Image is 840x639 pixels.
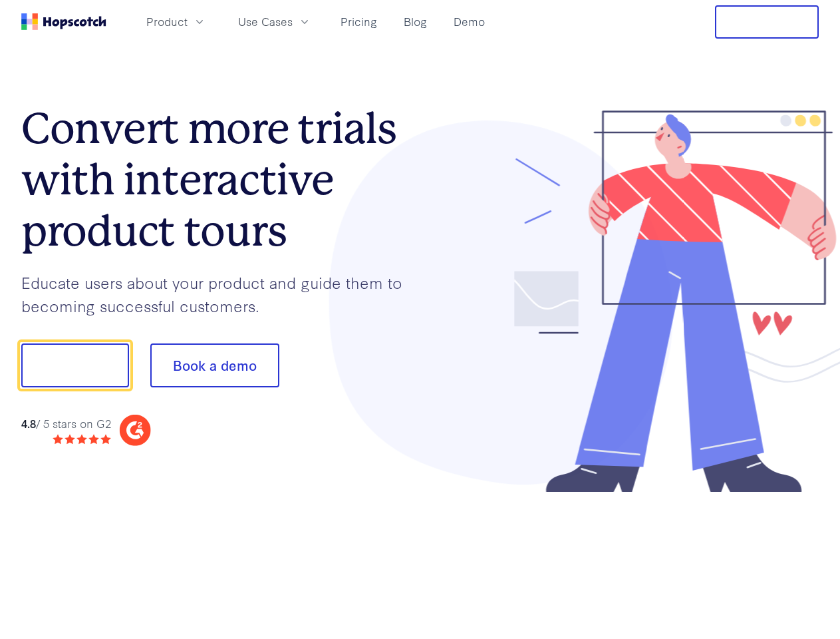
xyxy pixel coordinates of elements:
div: / 5 stars on G2 [21,415,111,432]
a: Blog [398,11,432,33]
button: Use Cases [230,11,319,33]
span: Product [146,13,188,30]
button: Show me! [21,343,129,387]
h1: Convert more trials with interactive product tours [21,103,420,256]
a: Home [21,13,106,30]
span: Use Cases [238,13,293,30]
a: Pricing [335,11,382,33]
p: Educate users about your product and guide them to becoming successful customers. [21,271,420,317]
button: Free Trial [715,5,819,39]
button: Book a demo [150,343,279,387]
button: Product [138,11,214,33]
strong: 4.8 [21,415,36,431]
a: Demo [448,11,490,33]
